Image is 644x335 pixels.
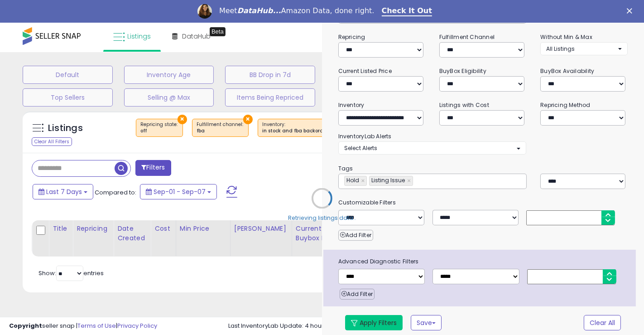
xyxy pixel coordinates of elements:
[237,6,281,15] i: DataHub...
[546,45,575,53] span: All Listings
[439,33,495,41] small: Fulfillment Channel
[584,315,621,330] button: Clear All
[345,315,403,330] button: Apply Filters
[219,6,375,15] div: Meet Amazon Data, done right.
[338,67,392,75] small: Current Listed Price
[288,214,356,222] div: Retrieving listings data..
[439,101,489,109] small: Listings with Cost
[338,101,365,109] small: Inventory
[540,42,628,55] button: All Listings
[540,101,591,109] small: Repricing Method
[627,8,636,14] div: Close
[382,6,433,16] a: Check It Out
[338,33,365,41] small: Repricing
[540,67,594,75] small: BuyBox Availability
[197,4,212,19] img: Profile image for Georgie
[439,67,486,75] small: BuyBox Eligibility
[540,33,592,41] small: Without Min & Max
[411,315,442,330] button: Save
